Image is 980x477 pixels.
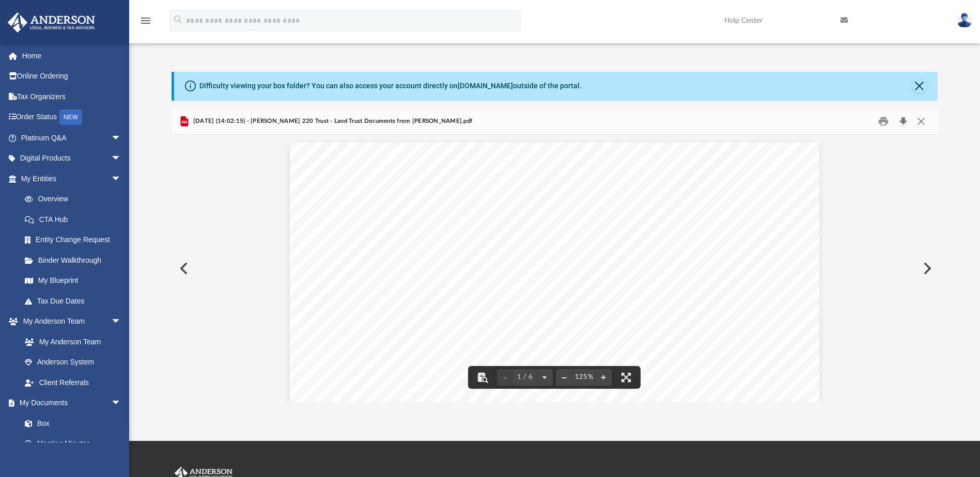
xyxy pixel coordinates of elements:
[615,366,637,389] button: Enter fullscreen
[458,82,513,90] a: [DOMAIN_NAME]
[14,372,132,393] a: Client Referrals
[915,254,938,283] button: Next File
[572,374,595,380] div: Current zoom level
[536,366,553,389] button: Next page
[957,13,972,28] img: User Pic
[139,20,152,27] a: menu
[111,168,132,189] span: arrow_drop_down
[14,413,127,434] a: Box
[912,79,927,93] button: Close
[514,374,536,380] span: 1 / 6
[14,291,137,311] a: Tax Due Dates
[191,117,472,126] span: [DATE] (14:02:15) - [PERSON_NAME] 220 Trust - Land Trust Documents from [PERSON_NAME].pdf
[111,128,132,149] span: arrow_drop_down
[7,168,137,189] a: My Entitiesarrow_drop_down
[14,230,137,250] a: Entity Change Request
[7,311,132,332] a: My Anderson Teamarrow_drop_down
[111,393,132,414] span: arrow_drop_down
[514,366,536,389] button: 1 / 6
[111,311,132,332] span: arrow_drop_down
[912,113,930,129] button: Close
[471,366,494,389] button: Toggle findbar
[139,14,152,27] i: menu
[595,366,612,389] button: Zoom in
[172,135,937,401] div: File preview
[172,135,937,401] div: Document Viewer
[14,434,132,454] a: Meeting Minutes
[14,271,132,291] a: My Blueprint
[14,352,132,373] a: Anderson System
[7,66,137,87] a: Online Ordering
[172,254,194,283] button: Previous File
[14,209,137,230] a: CTA Hub
[111,148,132,169] span: arrow_drop_down
[7,393,132,414] a: My Documentsarrow_drop_down
[172,108,937,402] div: Preview
[7,45,137,66] a: Home
[59,109,82,125] div: NEW
[14,331,127,352] a: My Anderson Team
[556,366,572,389] button: Zoom out
[7,148,137,169] a: Digital Productsarrow_drop_down
[873,113,894,129] button: Print
[14,250,137,271] a: Binder Walkthrough
[5,12,98,33] img: Anderson Advisors Platinum Portal
[894,113,912,129] button: Download
[7,107,137,128] a: Order StatusNEW
[173,14,184,25] i: search
[14,189,137,210] a: Overview
[199,81,582,91] div: Difficulty viewing your box folder? You can also access your account directly on outside of the p...
[7,86,137,107] a: Tax Organizers
[7,128,137,148] a: Platinum Q&Aarrow_drop_down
